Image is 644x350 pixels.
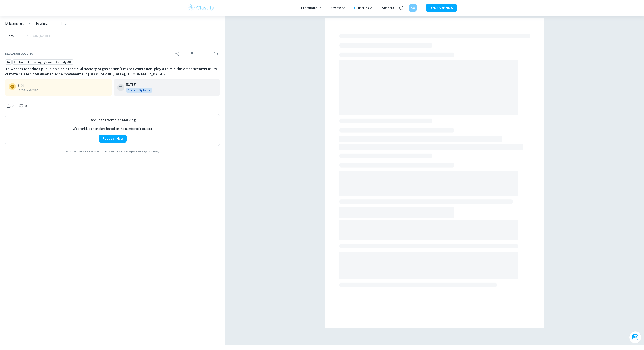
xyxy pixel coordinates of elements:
[5,66,220,77] h6: To what extent does public opinion of the civil society organisation ‘Letzte Generation’ play a r...
[126,88,152,93] span: Current Syllabus
[409,4,417,12] button: SA
[211,49,220,58] div: Report issue
[12,59,73,65] a: Global Politics Engagement Activity-SL
[356,5,373,10] a: Tutoring
[13,60,73,64] span: Global Politics Engagement Activity-SL
[5,150,220,153] span: Example of past student work. For reference on structure and expectations only. Do not copy.
[18,83,19,88] p: 7
[173,49,182,58] div: Share
[18,88,108,92] span: Partially verified
[23,104,29,108] span: 0
[90,118,136,123] h6: Request Exemplar Marking
[99,135,127,143] button: Request Now
[61,21,67,26] p: Info
[10,104,17,108] span: 3
[5,102,17,109] div: Like
[398,4,405,12] button: Help and Feedback
[73,126,153,131] p: We prioritize exemplars based on the number of requests
[426,4,457,12] button: UPGRADE NOW
[187,4,215,12] img: Clastify logo
[183,48,201,59] div: Download
[330,5,345,10] p: Review
[35,21,49,26] p: To what extent does public opinion of the civil society organisation ‘Letzte Generation’ play a r...
[126,88,152,93] div: This exemplar is based on the current syllabus. Feel free to refer to it for inspiration/ideas wh...
[18,102,29,109] div: Dislike
[126,82,149,87] h6: [DATE]
[5,31,16,41] button: Info
[202,49,211,58] div: Bookmark
[301,5,322,10] p: Exemplars
[382,5,394,10] a: Schools
[5,21,24,26] a: IA Exemplars
[5,60,11,64] span: IA
[410,5,416,10] h6: SA
[5,59,12,65] a: IA
[5,52,35,56] span: Research question
[20,84,24,87] a: Grade partially verified
[629,331,641,343] button: Ask Clai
